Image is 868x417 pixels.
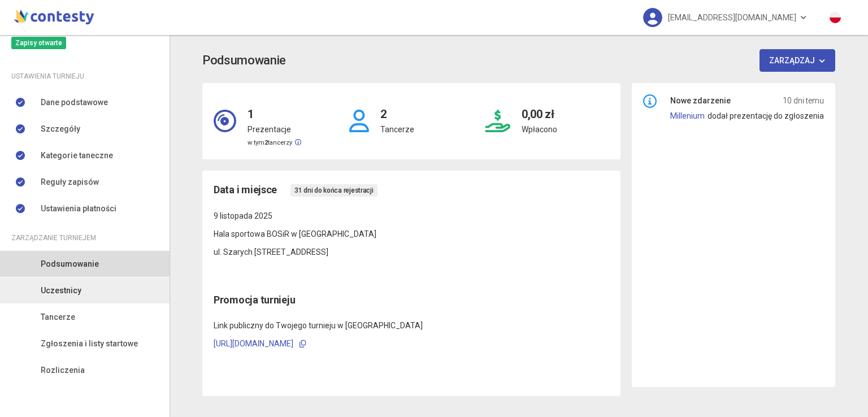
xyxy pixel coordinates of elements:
[264,139,268,146] strong: 2
[783,94,824,107] span: 10 dni temu
[41,284,81,297] span: Uczestnicy
[11,70,158,82] div: Ustawienia turnieju
[41,123,80,135] span: Szczegóły
[202,49,835,72] app-title: Podsumowanie
[11,37,66,49] span: Zapisy otwarte
[214,319,609,332] p: Link publiczny do Twojego turnieju w [GEOGRAPHIC_DATA]
[380,94,414,123] h4: 2
[290,184,377,197] span: 31 dni do końca rejestracji
[759,49,836,72] button: Zarządzaj
[41,149,113,162] span: Kategorie taneczne
[41,202,116,215] span: Ustawienia płatności
[214,294,295,306] span: Promocja turnieju
[41,96,108,108] span: Dane podstawowe
[214,182,277,198] span: Data i miejsce
[11,232,96,244] span: Zarządzanie turniejem
[248,139,301,146] small: w tym tancerzy
[670,111,705,120] a: Millenium
[248,94,301,123] h4: 1
[214,339,293,348] a: [URL][DOMAIN_NAME]
[668,6,796,29] span: [EMAIL_ADDRESS][DOMAIN_NAME]
[41,176,99,188] span: Reguły zapisów
[41,364,85,376] span: Rozliczenia
[214,211,272,220] span: 9 listopada 2025
[522,94,557,123] h4: 0,00 zł
[41,258,99,270] span: Podsumowanie
[202,51,286,71] h3: Podsumowanie
[214,228,609,240] p: Hala sportowa BOSiR w [GEOGRAPHIC_DATA]
[41,337,138,350] span: Zgłoszenia i listy startowe
[522,123,557,136] p: Wpłacono
[708,111,824,120] span: dodał prezentację do zgłoszenia
[248,123,301,136] p: Prezentacje
[643,94,657,108] img: info
[380,123,414,136] p: Tancerze
[41,311,75,323] span: Tancerze
[214,246,609,258] p: ul. Szarych [STREET_ADDRESS]
[670,94,731,107] span: Nowe zdarzenie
